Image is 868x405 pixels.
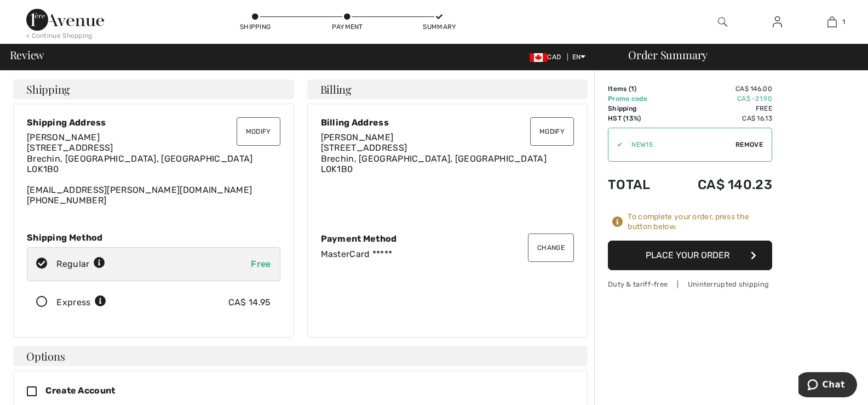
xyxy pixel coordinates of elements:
[228,296,271,309] div: CA$ 14.95
[668,166,772,203] td: CA$ 140.23
[608,84,668,94] td: Items ( )
[668,104,772,113] td: Free
[608,241,772,270] button: Place Your Order
[608,104,668,113] td: Shipping
[321,132,394,142] span: [PERSON_NAME]
[530,117,574,146] button: Modify
[608,279,772,289] div: Duty & tariff-free | Uninterrupted shipping
[56,258,105,271] div: Regular
[45,385,115,396] span: Create Account
[608,113,668,123] td: HST (13%)
[26,31,93,41] div: < Continue Shopping
[237,117,280,146] button: Modify
[528,233,574,262] button: Change
[668,84,772,94] td: CA$ 146.00
[13,346,588,366] h4: Options
[608,140,623,150] div: ✔
[26,9,104,31] img: 1ère Avenue
[718,15,727,28] img: search the website
[631,85,634,93] span: 1
[615,49,861,60] div: Order Summary
[530,53,565,61] span: CAD
[321,142,547,174] span: [STREET_ADDRESS] Brechin, [GEOGRAPHIC_DATA], [GEOGRAPHIC_DATA] L0K1B0
[764,15,791,29] a: Sign In
[628,212,772,232] div: To complete your order, press the button below.
[530,53,547,62] img: Canadian Dollar
[320,84,352,95] span: Billing
[321,117,574,128] div: Billing Address
[668,94,772,104] td: CA$ -21.90
[251,259,271,269] span: Free
[321,233,574,244] div: Payment Method
[608,94,668,104] td: Promo code
[572,53,586,61] span: EN
[798,372,857,400] iframe: Opens a widget where you can chat to one of our agents
[842,17,845,27] span: 1
[331,22,364,32] div: Payment
[27,142,253,174] span: [STREET_ADDRESS] Brechin, [GEOGRAPHIC_DATA], [GEOGRAPHIC_DATA] L0K1B0
[608,166,668,203] td: Total
[805,15,859,28] a: 1
[668,113,772,123] td: CA$ 16.13
[239,22,272,32] div: Shipping
[773,15,782,28] img: My Info
[56,296,106,309] div: Express
[27,232,280,243] div: Shipping Method
[623,128,735,161] input: Promo code
[27,132,280,206] div: [EMAIL_ADDRESS][PERSON_NAME][DOMAIN_NAME] [PHONE_NUMBER]
[27,117,280,128] div: Shipping Address
[735,140,763,150] span: Remove
[27,132,100,142] span: [PERSON_NAME]
[10,49,44,60] span: Review
[26,84,70,95] span: Shipping
[827,15,837,28] img: My Bag
[423,22,456,32] div: Summary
